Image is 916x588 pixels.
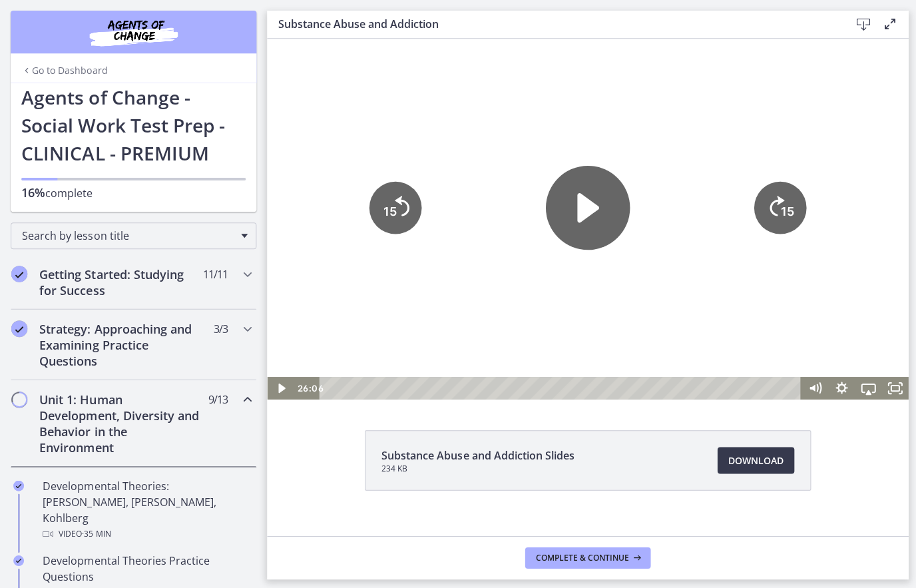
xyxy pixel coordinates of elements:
[586,337,612,360] button: Airplay
[213,320,227,336] span: 3 / 3
[13,479,24,489] i: Completed
[715,445,792,472] a: Download
[380,461,572,472] span: 234 KB
[11,265,27,281] i: Completed
[53,16,213,48] img: Agents of Change
[21,64,107,77] a: Go to Dashboard
[534,551,627,561] span: Complete & continue
[13,553,24,564] i: Completed
[559,337,586,360] button: Show settings menu
[533,337,559,360] button: Mute
[21,184,245,200] p: complete
[39,265,202,297] h2: Getting Started: Studying for Success
[202,265,227,281] span: 11 / 11
[208,390,227,406] span: 9 / 13
[277,16,825,32] h3: Substance Abuse and Addiction
[11,222,256,248] div: Search by lesson title
[485,143,537,194] button: Skip ahead 15 seconds
[380,445,572,461] span: Substance Abuse and Addiction Slides
[43,476,250,540] div: Developmental Theories: [PERSON_NAME], [PERSON_NAME], Kohlberg
[21,83,245,166] h1: Agents of Change - Social Work Test Prep - CLINICAL - PREMIUM
[62,337,526,360] div: Playbar
[523,545,648,567] button: Complete & continue
[726,451,781,467] span: Download
[102,143,154,194] button: Skip back 15 seconds
[82,524,111,540] span: · 35 min
[612,337,639,360] button: Fullscreen
[278,127,361,210] button: Play Video
[22,228,234,242] span: Search by lesson title
[21,184,45,200] span: 16%
[11,320,27,336] i: Completed
[266,39,905,398] iframe: Video Lesson
[39,320,202,368] h2: Strategy: Approaching and Examining Practice Questions
[43,524,250,540] div: Video
[116,165,129,179] tspan: 15
[511,165,525,179] tspan: 15
[39,390,202,454] h2: Unit 1: Human Development, Diversity and Behavior in the Environment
